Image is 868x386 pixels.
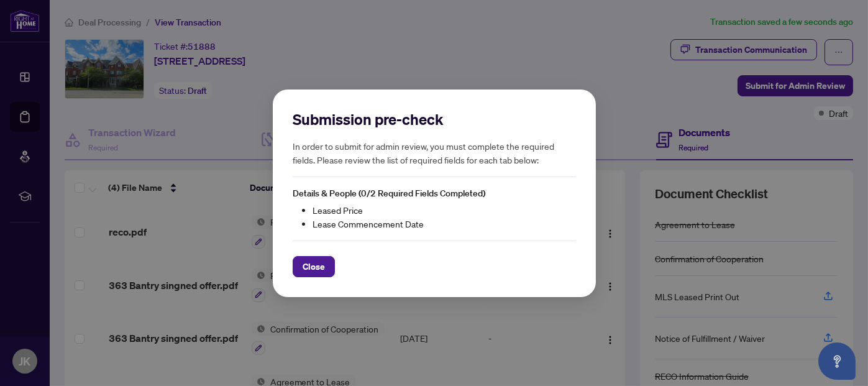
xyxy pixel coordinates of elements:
button: Close [293,255,335,277]
span: Close [303,256,325,276]
button: Open asap [818,342,856,380]
li: Lease Commencement Date [313,216,576,230]
h2: Submission pre-check [293,109,576,129]
li: Leased Price [313,203,576,216]
h5: In order to submit for admin review, you must complete the required fields. Please review the lis... [293,139,576,167]
span: Details & People (0/2 Required Fields Completed) [293,188,485,199]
